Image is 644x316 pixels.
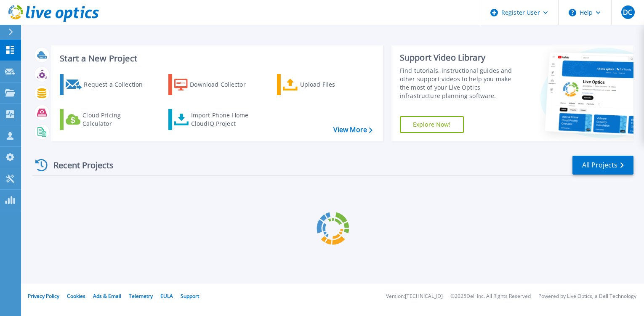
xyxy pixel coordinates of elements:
div: Cloud Pricing Calculator [82,111,150,128]
div: Find tutorials, instructional guides and other support videos to help you make the most of your L... [400,66,522,100]
a: Support [181,292,199,300]
li: Version: [TECHNICAL_ID] [386,294,443,299]
a: Upload Files [277,74,371,95]
a: Telemetry [129,292,153,300]
div: Support Video Library [400,52,522,63]
a: All Projects [572,156,633,175]
a: Request a Collection [60,74,154,95]
span: DC [623,9,632,16]
div: Request a Collection [84,76,151,93]
h3: Start a New Project [60,54,372,63]
a: Cookies [67,292,85,300]
a: Privacy Policy [28,292,59,300]
li: Powered by Live Optics, a Dell Technology [538,294,636,299]
div: Upload Files [300,76,367,93]
a: View More [333,126,373,134]
a: Ads & Email [93,292,121,300]
a: Explore Now! [400,116,464,133]
li: © 2025 Dell Inc. All Rights Reserved [450,294,531,299]
div: Recent Projects [32,155,125,175]
a: Download Collector [168,74,262,95]
a: Cloud Pricing Calculator [60,109,154,130]
a: EULA [160,292,173,300]
div: Download Collector [190,76,257,93]
div: Import Phone Home CloudIQ Project [191,111,257,128]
